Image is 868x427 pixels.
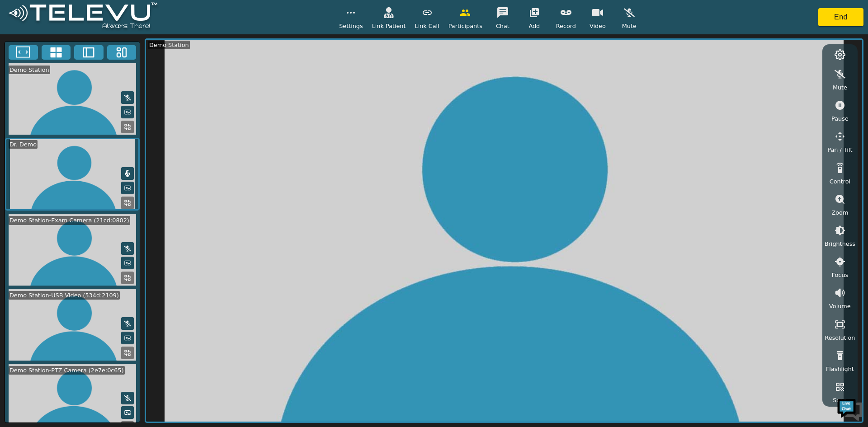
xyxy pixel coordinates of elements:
span: Link Call [415,22,439,30]
button: End [818,8,863,26]
button: Three Window Medium [107,45,137,60]
button: Picture in Picture [121,182,134,194]
span: Link Patient [372,22,406,30]
button: Picture in Picture [121,406,134,419]
img: d_736959983_company_1615157101543_736959983 [15,42,38,65]
div: Minimize live chat window [148,5,170,26]
span: Flashlight [826,365,854,373]
span: Chat [496,22,509,30]
span: Mute [622,22,637,30]
div: Demo Station [148,41,190,49]
span: Zoom [831,208,848,217]
button: Fullscreen [9,45,38,60]
span: Participants [448,22,482,30]
div: Demo Station-USB Video (534d:2109) [9,291,120,300]
button: Replace Feed [121,121,134,133]
textarea: Type your message and hit 'Enter' [5,247,172,278]
span: We're online! [52,114,125,205]
button: Mute [121,242,134,255]
button: Mute [121,317,134,330]
div: Chat with us now [47,47,152,59]
button: Replace Feed [121,272,134,284]
span: Control [830,177,850,186]
span: Record [556,22,576,30]
button: Mute [121,392,134,404]
button: Replace Feed [121,197,134,209]
span: Video [590,22,606,30]
button: 4x4 [42,45,71,60]
div: Demo Station-Exam Camera (21cd:0802) [9,216,130,225]
span: Pan / Tilt [827,145,852,154]
button: Picture in Picture [121,332,134,344]
button: Replace Feed [121,347,134,359]
span: Focus [832,271,849,279]
span: Volume [829,302,851,310]
span: Mute [833,83,847,92]
button: Mute [121,91,134,104]
span: Resolution [825,333,855,342]
button: Picture in Picture [121,257,134,269]
span: Add [528,22,540,30]
div: Demo Station-PTZ Camera (2e7e:0c65) [9,366,125,375]
div: Demo Station [9,66,50,74]
button: Mute [121,167,134,180]
button: Picture in Picture [121,106,134,118]
div: Dr. Demo [9,140,38,149]
img: Chat Widget [836,395,863,422]
span: Pause [831,114,849,123]
button: Two Window Medium [74,45,104,60]
span: Scan [833,396,847,404]
span: Brightness [825,239,855,248]
span: Settings [339,22,363,30]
